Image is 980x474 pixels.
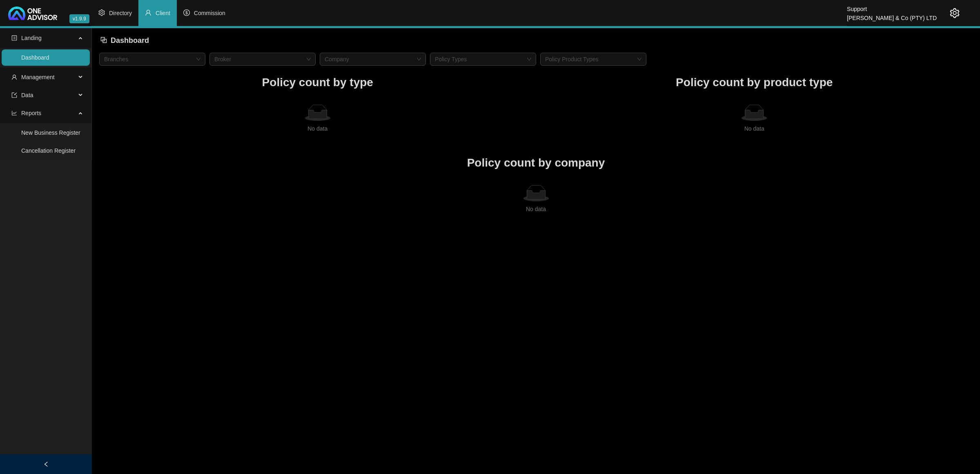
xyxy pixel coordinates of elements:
[11,35,17,41] span: profile
[21,74,55,80] span: Management
[11,110,17,116] span: line-chart
[102,124,533,133] div: No data
[100,36,107,44] span: block
[43,461,49,467] span: left
[109,10,132,16] span: Directory
[102,205,969,214] div: No data
[21,147,76,154] a: Cancellation Register
[8,7,57,20] img: 2df55531c6924b55f21c4cf5d4484680-logo-light.svg
[950,8,960,18] span: setting
[536,73,973,91] h1: Policy count by product type
[21,92,33,98] span: Data
[11,74,17,80] span: user
[21,129,80,136] a: New Business Register
[847,11,937,20] div: [PERSON_NAME] & Co (PTY) LTD
[69,14,89,23] span: v1.9.9
[98,9,105,16] span: setting
[156,10,170,16] span: Client
[847,2,937,11] div: Support
[99,73,536,91] h1: Policy count by type
[539,124,970,133] div: No data
[21,35,42,41] span: Landing
[111,36,149,45] span: Dashboard
[194,10,225,16] span: Commission
[99,154,973,172] h1: Policy count by company
[21,110,41,116] span: Reports
[21,54,49,61] a: Dashboard
[11,92,17,98] span: import
[183,9,190,16] span: dollar
[145,9,151,16] span: user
